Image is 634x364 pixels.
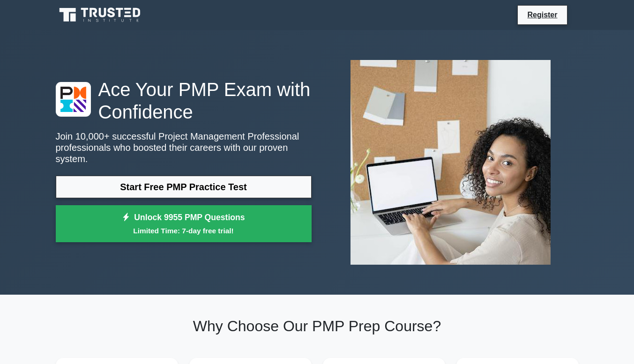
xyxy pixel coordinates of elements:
a: Unlock 9955 PMP QuestionsLimited Time: 7-day free trial! [56,205,312,243]
h2: Why Choose Our PMP Prep Course? [56,317,579,335]
a: Register [522,9,563,21]
small: Limited Time: 7-day free trial! [67,225,300,236]
p: Join 10,000+ successful Project Management Professional professionals who boosted their careers w... [56,131,312,164]
h1: Ace Your PMP Exam with Confidence [56,78,312,123]
a: Start Free PMP Practice Test [56,176,312,198]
